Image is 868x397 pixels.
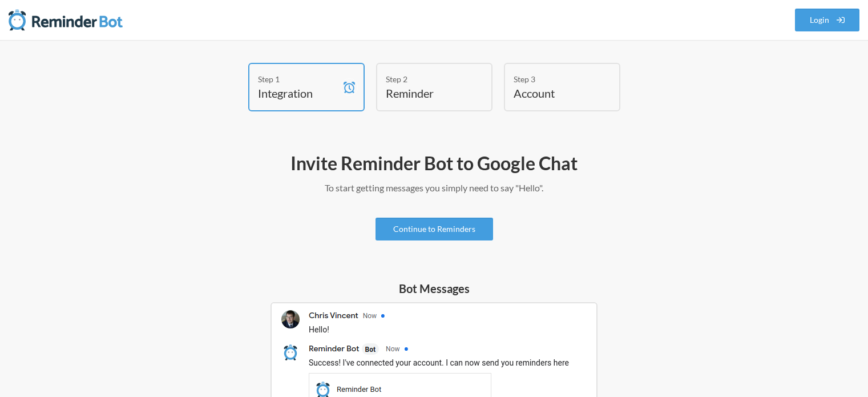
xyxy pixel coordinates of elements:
h2: Invite Reminder Bot to Google Chat [103,151,765,175]
div: Step 1 [258,73,338,85]
a: Login [795,9,860,31]
p: To start getting messages you simply need to say "Hello". [103,181,765,195]
div: Step 2 [386,73,466,85]
h4: Reminder [386,85,466,101]
h4: Account [514,85,594,101]
h4: Integration [258,85,338,101]
h5: Bot Messages [271,280,597,296]
a: Continue to Reminders [376,218,493,240]
img: Reminder Bot [9,9,123,31]
div: Step 3 [514,73,594,85]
